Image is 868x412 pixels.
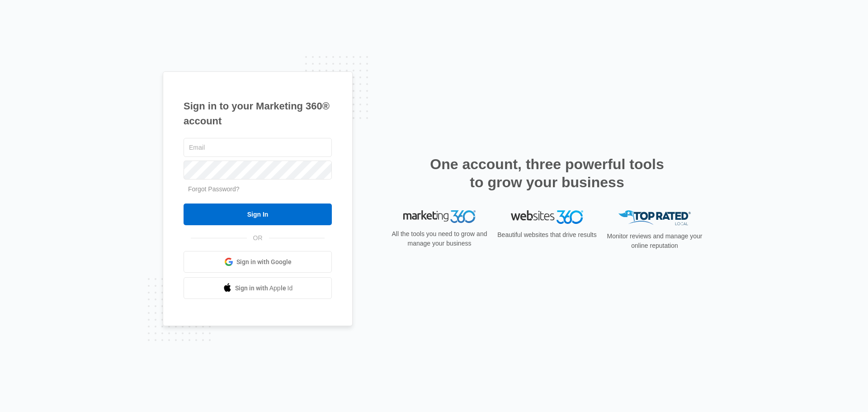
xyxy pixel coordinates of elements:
[184,277,332,299] a: Sign in with Apple Id
[403,210,476,223] img: Marketing 360
[235,284,293,293] span: Sign in with Apple Id
[604,232,705,251] p: Monitor reviews and manage your online reputation
[389,229,490,248] p: All the tools you need to grow and manage your business
[618,210,691,225] img: Top Rated Local
[236,257,292,267] span: Sign in with Google
[184,251,332,273] a: Sign in with Google
[184,99,332,128] h1: Sign in to your Marketing 360® account
[184,204,332,225] input: Sign In
[247,233,269,243] span: OR
[427,155,667,191] h2: One account, three powerful tools to grow your business
[184,138,332,157] input: Email
[511,210,583,223] img: Websites 360
[188,185,240,193] a: Forgot Password?
[496,230,598,240] p: Beautiful websites that drive results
